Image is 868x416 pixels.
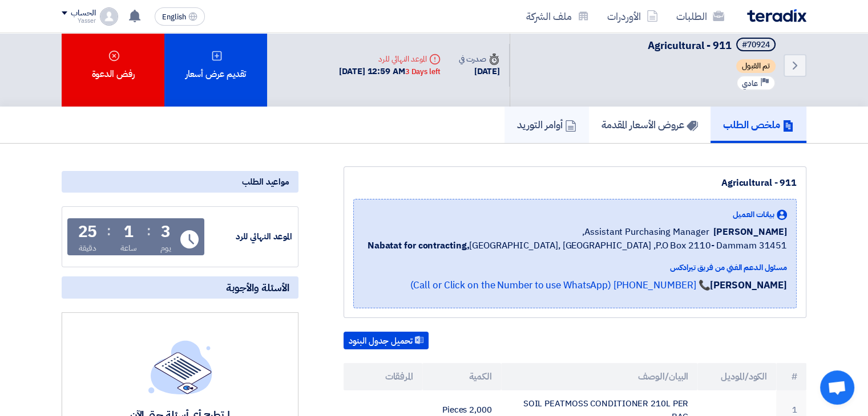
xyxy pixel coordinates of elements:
[160,242,171,254] div: يوم
[207,230,292,243] div: الموعد النهائي للرد
[344,332,429,350] button: تحميل جدول البنود
[62,171,298,193] div: مواعيد الطلب
[100,7,118,26] img: profile_test.png
[148,340,212,394] img: empty_state_list.svg
[71,9,95,18] div: الحساب
[339,53,440,65] div: الموعد النهائي للرد
[697,363,776,390] th: الكود/الموديل
[736,59,776,73] span: تم القبول
[155,7,205,26] button: English
[713,225,787,239] span: [PERSON_NAME]
[820,370,854,405] a: Open chat
[667,3,733,30] a: الطلبات
[162,13,186,21] span: English
[504,107,589,143] a: أوامر التوريد
[459,65,500,78] div: [DATE]
[582,225,709,239] span: Assistant Purchasing Manager,
[164,24,267,107] div: تقديم عرض أسعار
[733,209,774,221] span: بيانات العميل
[62,18,95,24] div: Yasser
[78,224,98,240] div: 25
[410,278,710,292] a: 📞 [PHONE_NUMBER] (Call or Click on the Number to use WhatsApp)
[161,224,171,240] div: 3
[226,281,289,294] span: الأسئلة والأجوبة
[517,3,598,30] a: ملف الشركة
[723,118,794,131] h5: ملخص الطلب
[776,363,806,390] th: #
[368,239,470,252] b: Nabatat for contracting,
[742,41,770,49] div: #70924
[344,363,422,390] th: المرفقات
[120,242,137,254] div: ساعة
[107,221,111,241] div: :
[648,38,778,54] h5: Agricultural - 911
[747,9,806,22] img: Teradix logo
[353,176,797,190] div: Agricultural - 911
[339,65,440,78] div: [DATE] 12:59 AM
[517,118,576,131] h5: أوامر التوريد
[124,224,134,240] div: 1
[601,118,698,131] h5: عروض الأسعار المقدمة
[79,242,96,254] div: دقيقة
[147,221,151,241] div: :
[405,66,441,78] div: 3 Days left
[710,107,806,143] a: ملخص الطلب
[501,363,698,390] th: البيان/الوصف
[368,239,787,252] span: [GEOGRAPHIC_DATA], [GEOGRAPHIC_DATA] ,P.O Box 2110- Dammam 31451
[459,53,500,65] div: صدرت في
[742,78,758,89] span: عادي
[598,3,667,30] a: الأوردرات
[648,38,732,53] span: Agricultural - 911
[589,107,710,143] a: عروض الأسعار المقدمة
[62,24,164,107] div: رفض الدعوة
[422,363,501,390] th: الكمية
[710,278,787,292] strong: [PERSON_NAME]
[368,262,787,274] div: مسئول الدعم الفني من فريق تيرادكس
